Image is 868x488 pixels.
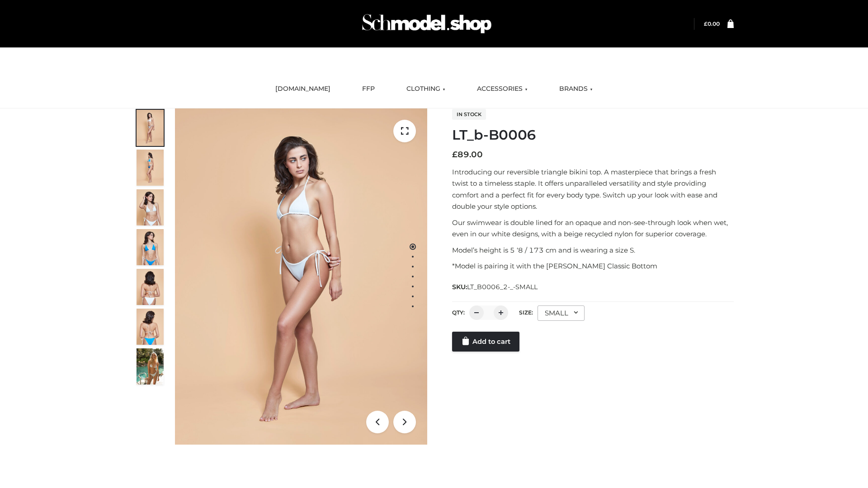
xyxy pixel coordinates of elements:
span: £ [452,150,458,160]
img: ArielClassicBikiniTop_CloudNine_AzureSky_OW114ECO_4-scaled.jpg [137,229,164,265]
p: Introducing our reversible triangle bikini top. A masterpiece that brings a fresh twist to a time... [452,166,734,212]
img: ArielClassicBikiniTop_CloudNine_AzureSky_OW114ECO_8-scaled.jpg [137,309,164,345]
img: ArielClassicBikiniTop_CloudNine_AzureSky_OW114ECO_3-scaled.jpg [137,189,164,225]
a: [DOMAIN_NAME] [269,79,337,99]
p: *Model is pairing it with the [PERSON_NAME] Classic Bottom [452,260,734,272]
label: Size: [519,309,533,316]
a: BRANDS [552,79,599,99]
p: Our swimwear is double lined for an opaque and non-see-through look when wet, even in our white d... [452,217,734,240]
span: In stock [452,109,486,120]
div: SMALL [538,305,585,321]
h1: LT_b-B0006 [452,127,734,143]
span: LT_B0006_2-_-SMALL [467,283,538,291]
img: Arieltop_CloudNine_AzureSky2.jpg [137,348,164,385]
img: ArielClassicBikiniTop_CloudNine_AzureSky_OW114ECO_1-scaled.jpg [137,110,164,146]
a: Add to cart [452,332,519,352]
img: ArielClassicBikiniTop_CloudNine_AzureSky_OW114ECO_1 [175,108,427,445]
bdi: 89.00 [452,150,483,160]
a: FFP [355,79,382,99]
img: ArielClassicBikiniTop_CloudNine_AzureSky_OW114ECO_7-scaled.jpg [137,269,164,305]
a: CLOTHING [400,79,452,99]
a: £0.00 [704,20,720,27]
p: Model’s height is 5 ‘8 / 173 cm and is wearing a size S. [452,244,734,256]
bdi: 0.00 [704,20,720,27]
span: £ [704,20,708,27]
img: ArielClassicBikiniTop_CloudNine_AzureSky_OW114ECO_2-scaled.jpg [137,150,164,186]
a: ACCESSORIES [470,79,534,99]
span: SKU: [452,282,538,292]
label: QTY: [452,309,465,316]
img: Schmodel Admin 964 [359,6,495,42]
